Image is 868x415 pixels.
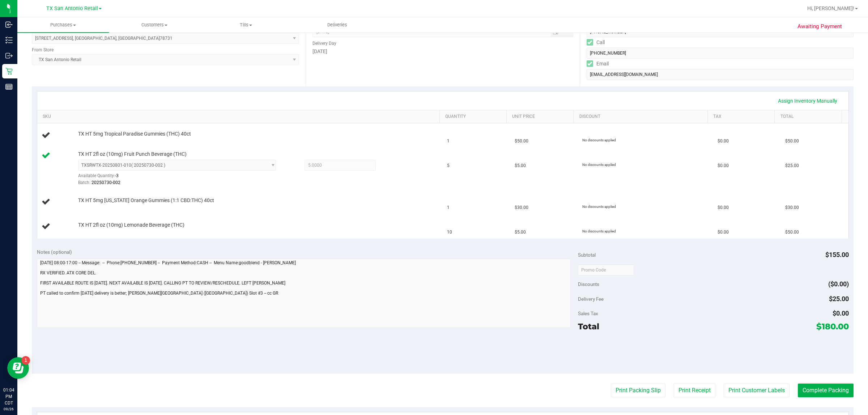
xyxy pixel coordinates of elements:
[37,249,72,255] span: Notes (optional)
[578,252,596,258] span: Subtotal
[447,162,450,169] span: 5
[5,52,13,59] inline-svg: Outbound
[718,204,729,211] span: $0.00
[3,406,14,412] p: 09/26
[582,205,616,209] span: No discounts applied
[512,114,571,120] a: Unit Price
[718,229,729,236] span: $0.00
[724,384,790,397] button: Print Customer Labels
[587,48,854,59] input: Format: (999) 999-9999
[78,171,286,185] div: Available Quantity:
[785,162,799,169] span: $25.00
[833,309,849,317] span: $0.00
[109,17,200,33] a: Customers
[807,5,854,11] span: Hi, [PERSON_NAME]!
[578,311,598,316] span: Sales Tax
[578,321,599,331] span: Total
[46,5,98,12] span: TX San Antonio Retail
[579,114,705,120] a: Discount
[825,251,849,258] span: $155.00
[447,204,450,211] span: 1
[292,17,383,33] a: Deliveries
[78,151,187,158] span: TX HT 2fl oz (10mg) Fruit Punch Beverage (THC)
[447,138,450,145] span: 1
[312,40,336,47] label: Delivery Day
[578,265,634,275] input: Promo Code
[5,68,13,75] inline-svg: Retail
[78,180,90,185] span: Batch:
[587,59,609,69] label: Email
[578,278,599,291] span: Discounts
[797,22,842,31] span: Awaiting Payment
[78,222,184,228] span: TX HT 2fl oz (10mg) Lemonade Beverage (THC)
[578,296,604,302] span: Delivery Fee
[32,47,54,53] label: From Store
[582,138,616,142] span: No discounts applied
[447,229,452,236] span: 10
[828,280,849,288] span: ($0.00)
[200,17,292,33] a: Tills
[713,114,772,120] a: Tax
[318,22,357,28] span: Deliveries
[780,114,839,120] a: Total
[92,180,120,185] span: 20250730-002
[5,21,13,28] inline-svg: Inbound
[5,83,13,90] inline-svg: Reports
[829,295,849,303] span: $25.00
[3,387,14,406] p: 01:04 PM CDT
[718,138,729,145] span: $0.00
[515,229,526,236] span: $5.00
[718,162,729,169] span: $0.00
[816,321,849,331] span: $180.00
[587,37,605,48] label: Call
[21,356,30,365] iframe: Resource center unread badge
[115,173,119,178] span: -3
[17,22,109,28] span: Purchases
[515,138,528,145] span: $50.00
[798,384,854,397] button: Complete Packing
[773,95,842,107] a: Assign Inventory Manually
[5,37,13,44] inline-svg: Inventory
[78,131,191,137] span: TX HT 5mg Tropical Paradise Gummies (THC) 40ct
[582,229,616,233] span: No discounts applied
[611,384,665,397] button: Print Packing Slip
[515,204,528,211] span: $30.00
[200,22,291,28] span: Tills
[78,197,214,204] span: TX HT 5mg [US_STATE] Orange Gummies (1:1 CBD:THC) 40ct
[312,48,573,55] div: [DATE]
[7,357,29,379] iframe: Resource center
[43,114,437,120] a: SKU
[785,138,799,145] span: $50.00
[445,114,504,120] a: Quantity
[582,163,616,167] span: No discounts applied
[109,22,200,28] span: Customers
[785,229,799,236] span: $50.00
[785,204,799,211] span: $30.00
[17,17,109,33] a: Purchases
[515,162,526,169] span: $5.00
[674,384,715,397] button: Print Receipt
